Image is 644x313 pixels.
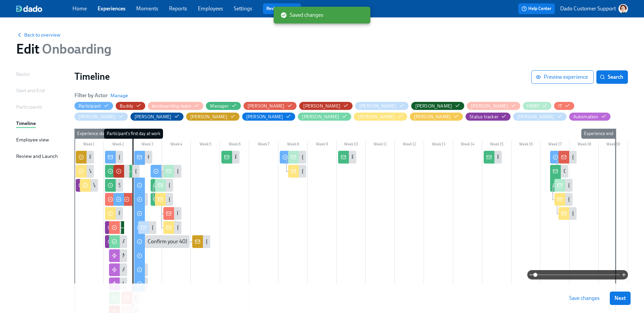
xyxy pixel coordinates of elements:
img: AATXAJw-nxTkv1ws5kLOi-TQIsf862R-bs_0p3UQSuGH=s96-c [619,4,628,13]
div: {{ participant.fullName }}'s week 1 survey response [177,224,292,231]
button: Buddy [116,102,145,110]
span: Saved changes [280,11,323,19]
div: {{ participant.fullName }}'s 100 day survey response [558,151,577,164]
div: {{ participant.fullName }} can't log in to [GEOGRAPHIC_DATA] [138,221,156,234]
div: Hide Derek Baker [415,103,452,109]
div: {{ participant.fullName }}'s week 1 survey response [163,165,181,178]
div: Week 9 [308,141,337,149]
img: dado [16,5,42,12]
div: IT-relevant responses to the new hire survey from {{ participant.fullName }} [163,207,181,220]
div: Week 17 [540,141,570,149]
div: Week 15 [482,141,512,149]
a: Moments [136,5,158,12]
div: {{ manager.fullName }} 100 day (mgr) survey response [554,193,573,206]
div: Week 5 [191,141,220,149]
div: Employee view [16,136,49,143]
div: Assign a permanent desk for {{ participant.startDate | MM/DD }} new joiners [122,238,296,245]
div: Provide Doordash link for {{ participant.startDate | MM/DD }} new joiners [105,207,123,220]
div: Week 16 [512,141,541,149]
div: IT-relevant responses to the new hire survey from {{ participant.fullName }} [177,210,347,217]
div: Week 13 [424,141,453,149]
button: [PERSON_NAME] [513,113,567,121]
h1: Timeline [74,70,531,82]
div: Basics [16,70,30,78]
div: Experience end [581,129,616,139]
div: {{ participant.fullName }}'s week 6 survey response. [302,168,420,175]
div: {{ participant.fullName }}'s prior 401(k)/[PERSON_NAME]/HSA contributions [192,235,210,248]
div: Provide Doordash link for {{ participant.startDate | MM/DD }} new joiners [118,210,285,217]
div: Happy first day, {{ participant.firstName }}! 🎉 [134,151,152,164]
div: Hide Buddy [120,103,133,109]
div: Please verify {{ participant.startDate | MM/DD }} new joiners' visa transfer [89,153,256,161]
div: {{ participant.fullName }} can't log in to [GEOGRAPHIC_DATA] [152,224,294,231]
div: Hide Amanda Mudgett [303,103,340,109]
div: Timeline [16,120,36,127]
div: Experience start [74,129,110,139]
div: Hide Kaelyn [190,114,227,120]
div: Invite ICs to BP Welcome [122,280,179,288]
button: #onboarding-team [148,102,203,110]
button: [PERSON_NAME] [244,102,297,110]
a: Review us on G2 [266,5,298,12]
div: Week 6 [220,141,249,149]
button: Preview experience [531,70,594,84]
button: Status tracker [466,113,511,121]
div: Verify background check for {{ participant.startDate | MM/DD }} new joiners [93,182,265,189]
a: Employees [198,5,223,12]
div: Prepare for {{ participant.firstName }}'s 60 day check-in [352,153,479,161]
div: Hide Manager [210,103,228,109]
div: {{ manager.fullName }} week 1 (mgr) survey response [168,196,290,203]
div: Hide Amanda Krause [248,103,285,109]
div: {{ participant.fullName }}'s 100 day survey response [558,207,577,220]
span: Preview experience [537,74,588,80]
span: Save changes [569,295,600,302]
div: Prepare for {{ participant.firstName }}'s 60 day check-in [338,151,356,164]
span: Onboarding [39,41,111,57]
div: Week 4 [162,141,191,149]
button: [PERSON_NAME] [299,102,353,110]
div: Hide Tomoko Iwai [517,114,554,120]
div: {{ participant.firstName }}, it's time to prepare for your first day at May Mobility! [105,151,123,164]
button: Search [596,70,628,84]
div: Hide Automation [573,114,598,120]
a: Settings [234,5,252,12]
div: {{ participant.fullName }}'s week 6 survey response [288,151,306,164]
div: {{ participant.fullName }}'s week 1 survey response [163,221,181,234]
div: {{ manager.fullName }} week 1 (mgr) survey response [168,182,290,189]
div: Confirm your 401(k), [PERSON_NAME], and/or Health Savings Account (HSA) contributions this year [134,235,190,248]
div: Prepare for {{ participant.firstName }}'s 90 day check-in [497,153,624,161]
button: Help Center [518,3,555,14]
div: Week 8 [278,141,308,149]
div: {{ manager.fullName }} week 1 (mgr) survey response [155,193,173,206]
button: Automation [569,113,610,121]
div: Schedule {{ participant.firstName }}'s first day and send calendar invites [118,182,281,189]
div: Hide Irene [78,114,116,120]
button: Review us on G2 [263,3,301,14]
div: {{ participant.firstName }}, it's time to prepare for your first day at May Mobility! [118,153,299,161]
div: Week 10 [337,141,366,149]
div: Schedule {{ participant.firstName }}'s first day and send calendar invites [105,179,123,192]
button: Next [610,292,631,305]
div: New Hire Onboarding Invites [122,252,190,259]
div: Week 3 [133,141,162,149]
span: Next [614,295,626,302]
div: {{ participant.fullName }}'s week 6 survey response [302,153,418,161]
div: Week 11 [366,141,395,149]
div: Confirm your 401(k), [PERSON_NAME], and/or Health Savings Account (HSA) contributions this year [148,238,377,245]
div: Prepare for {{ participant.firstName }}'s 30 day check-in [235,153,361,161]
button: [PERSON_NAME] [411,102,465,110]
div: Participant's first day at work [104,129,163,139]
p: Dado Customer Support [560,5,616,12]
div: Congrats on 100 days with your new hire! [550,165,568,178]
div: Hide Kelly Frey [246,114,283,120]
span: Back to overview [16,32,60,38]
button: IT [554,102,574,110]
div: Assign a permanent desk for {{ participant.startDate | MM/DD }} new joiners [109,235,127,248]
div: Hide Marc [414,114,451,120]
span: Search [601,74,623,80]
div: Prepare for {{ participant.firstName }}'s 90 day check-in [484,151,502,164]
button: Manage [110,92,128,99]
div: Happy first day, {{ participant.firstName }}! 🎉 [148,153,253,161]
a: dado [16,5,72,12]
div: Verify [MEDICAL_DATA] cleared for {{ participant.startDate | MM/DD }} new joiners [89,168,278,175]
